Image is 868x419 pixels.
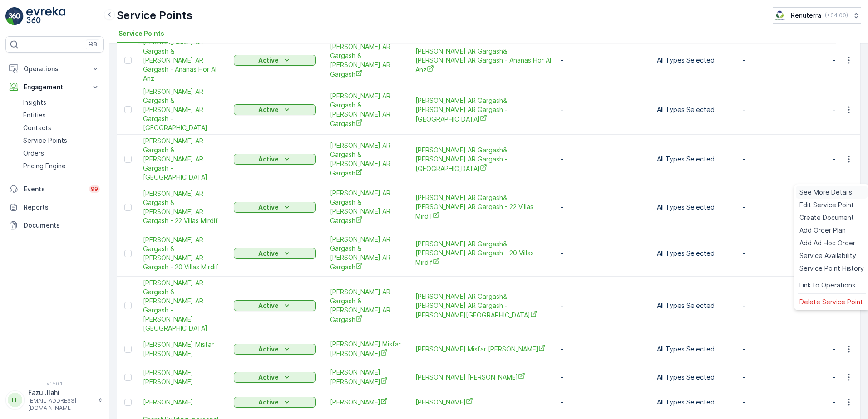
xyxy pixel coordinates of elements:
p: Service Points [23,136,67,145]
span: Link to Operations [799,281,855,290]
div: Toggle Row Selected [124,156,132,163]
a: Mr. Hussain AR Gargash & Nabil AR Gargash [330,235,401,272]
button: Active [234,55,316,66]
p: All Types Selected [657,398,728,407]
button: Active [234,104,316,115]
a: Mr.Hussain AR Gargash & Nabil AR Gargash - 22 Villas Mirdif [143,189,225,225]
button: Active [234,154,316,165]
span: [PERSON_NAME] [415,397,552,407]
td: - [556,184,647,230]
a: Reports [5,198,104,216]
a: Edit Service Point [796,199,868,211]
p: Active [258,301,279,310]
p: Insights [23,98,46,107]
a: Mr.Hussain AR Gargash& Nabil AR Gargash - Mabrooka Building [415,146,552,173]
p: Active [258,105,279,114]
a: Add Ad Hoc Order [796,237,868,249]
div: Toggle Row Selected [124,346,132,353]
p: Active [258,345,279,354]
a: Mr. Hussain AR Gargash & Nabil AR Gargash [330,287,401,324]
a: Mr. Ghanim Misfar Mansoori [330,340,401,358]
p: - [742,301,824,310]
p: Active [258,373,279,382]
span: [PERSON_NAME] AR Gargash & [PERSON_NAME] AR Gargash [330,189,401,225]
p: All Types Selected [657,203,728,212]
span: [PERSON_NAME] AR Gargash& [PERSON_NAME] AR Gargash - Ananas Hor Al Anz [415,47,552,74]
a: Mr. Saif Atiq [330,397,401,407]
span: [PERSON_NAME] [143,398,225,407]
span: Edit Service Point [799,200,854,209]
span: [PERSON_NAME] Misfar [PERSON_NAME] [143,340,225,358]
p: All Types Selected [657,373,728,382]
button: Active [234,300,316,311]
a: Mr.Hussain AR Gargash & Nabil AR Gargash - Mabrooka Building [143,136,225,182]
td: - [556,36,647,85]
p: Documents [24,221,100,230]
span: Service Point History [799,264,864,273]
div: Toggle Row Selected [124,250,132,257]
p: All Types Selected [657,249,728,258]
p: - [742,155,824,164]
td: - [556,135,647,184]
a: Mr.Hussain AR Gargash & Nabil AR Gargash - 20 Villas Mirdif [143,235,225,272]
span: [PERSON_NAME] AR Gargash & [PERSON_NAME] AR Gargash - 20 Villas Mirdif [143,235,225,272]
p: All Types Selected [657,155,728,164]
span: Add Order Plan [799,226,846,235]
p: Contacts [23,123,51,132]
span: Add Ad Hoc Order [799,239,855,248]
td: - [556,230,647,277]
a: Contacts [20,122,104,134]
p: Active [258,398,279,407]
a: Orders [20,147,104,160]
span: [PERSON_NAME] AR Gargash & [PERSON_NAME] AR Gargash - 22 Villas Mirdif [143,189,225,225]
span: [PERSON_NAME] [PERSON_NAME] [415,372,552,382]
p: Orders [23,149,44,158]
p: - [742,105,824,114]
p: Operations [24,64,85,73]
span: [PERSON_NAME] AR Gargash& [PERSON_NAME] AR Gargash - [GEOGRAPHIC_DATA] [415,146,552,173]
a: Mr.Hussain AR Gargash& Nabil AR Gargash - Muraqabah Building [415,96,552,124]
a: Mr. Essa Mubarak Mansoori [143,368,225,386]
a: Pricing Engine [20,160,104,172]
p: - [742,56,824,65]
p: Events [24,185,84,194]
p: - [742,345,824,354]
a: Add Order Plan [796,224,868,237]
button: FFFazul.Ilahi[EMAIL_ADDRESS][DOMAIN_NAME] [5,388,104,412]
p: All Types Selected [657,105,728,114]
div: Toggle Row Selected [124,204,132,211]
p: ⌘B [88,41,97,48]
p: Entities [23,111,46,120]
a: Mr.Hussain AR Gargash& Nabil AR Gargash - Ananas Hor Al Anz [415,47,552,74]
span: [PERSON_NAME] Misfar [PERSON_NAME] [330,340,401,358]
td: - [556,277,647,335]
span: [PERSON_NAME] [330,397,401,407]
span: [PERSON_NAME] AR Gargash & [PERSON_NAME] AR Gargash [330,235,401,272]
p: - [742,249,824,258]
p: Pricing Engine [23,161,66,171]
a: Mr. Hussain AR Gargash & Nabil AR Gargash - Mushraf Building [143,278,225,333]
span: Delete Service Point [799,297,863,307]
a: Mr. Saif Atiq [143,398,225,407]
div: FF [8,393,22,407]
p: Active [258,203,279,212]
span: [PERSON_NAME] AR Gargash & [PERSON_NAME] AR Gargash - [GEOGRAPHIC_DATA] [143,87,225,132]
p: - [742,203,824,212]
p: Fazul.Ilahi [28,388,94,397]
span: Service Points [118,29,164,38]
p: Reports [24,203,100,212]
span: Service Availability [799,251,856,260]
button: Renuterra(+04:00) [773,7,861,24]
span: [PERSON_NAME] Misfar [PERSON_NAME] [415,344,552,354]
p: Service Points [117,8,192,23]
button: Operations [5,60,104,78]
img: Screenshot_2024-07-26_at_13.33.01.png [773,10,787,20]
button: Active [234,397,316,408]
a: Mr. Essa Mubarak Mansoori [330,368,401,386]
p: All Types Selected [657,56,728,65]
span: [PERSON_NAME] AR Gargash & [PERSON_NAME] AR Gargash - Ananas Hor Al Anz [143,38,225,83]
td: - [556,85,647,135]
a: Mr. Essa Mubarak Mansoori [415,372,552,382]
td: - [556,335,647,363]
a: Mr. Hussain AR Gargash & Nabil AR Gargash [330,42,401,79]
